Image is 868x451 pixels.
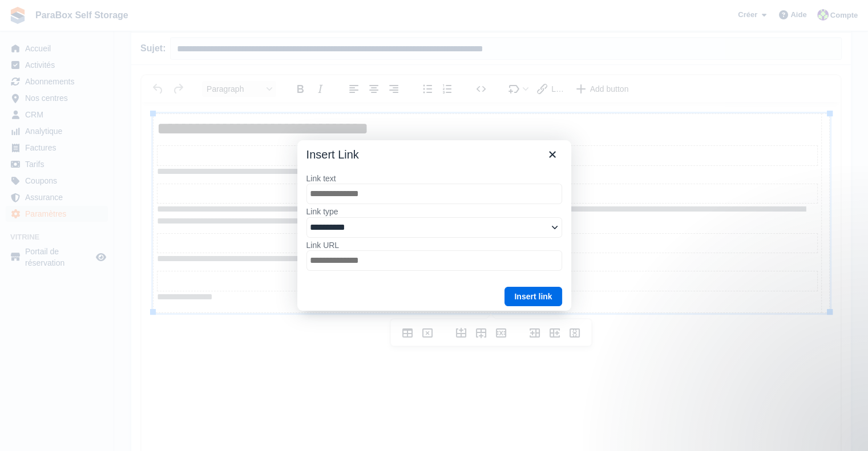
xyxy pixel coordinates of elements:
label: Link URL [306,240,562,250]
label: Link type [306,206,562,217]
h1: Insert Link [306,147,359,162]
button: Close [543,145,562,164]
button: Insert link [504,287,562,306]
label: Link text [306,173,562,184]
